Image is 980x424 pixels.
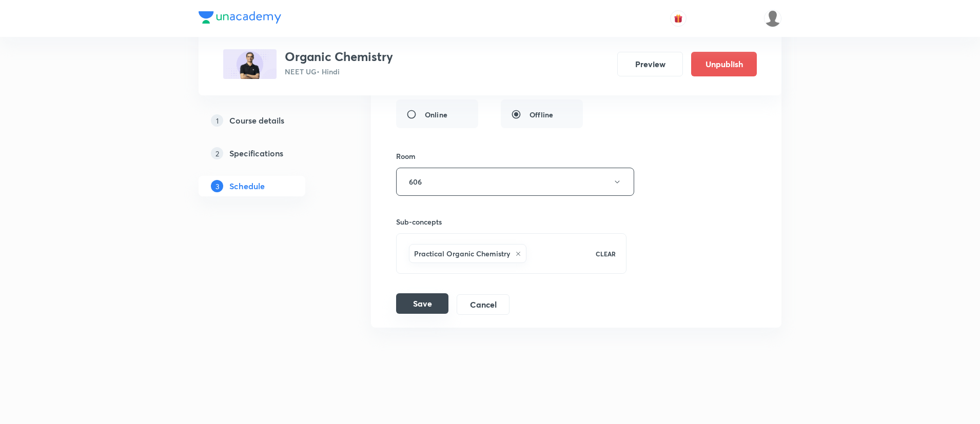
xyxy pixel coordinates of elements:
[211,180,223,192] p: 3
[229,147,283,159] h5: Specifications
[199,110,338,131] a: 1Course details
[670,10,687,27] button: avatar
[396,168,634,196] button: 606
[199,143,338,164] a: 2Specifications
[229,114,284,127] h5: Course details
[396,216,626,227] h6: Sub-concepts
[396,151,416,161] h6: Room
[764,10,781,27] img: Shahrukh Ansari
[414,248,510,259] h6: Practical Organic Chemistry
[285,49,393,64] h3: Organic Chemistry
[457,294,509,315] button: Cancel
[229,180,265,192] h5: Schedule
[223,49,277,79] img: D218DFF7-DE63-43EE-9898-BA56A5392C32_plus.png
[199,11,281,24] img: Company Logo
[617,52,683,76] button: Preview
[396,293,448,314] button: Save
[211,147,223,159] p: 2
[691,52,757,76] button: Unpublish
[211,114,223,127] p: 1
[199,11,281,26] a: Company Logo
[674,14,683,23] img: avatar
[285,66,393,77] p: NEET UG • Hindi
[596,249,616,258] p: CLEAR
